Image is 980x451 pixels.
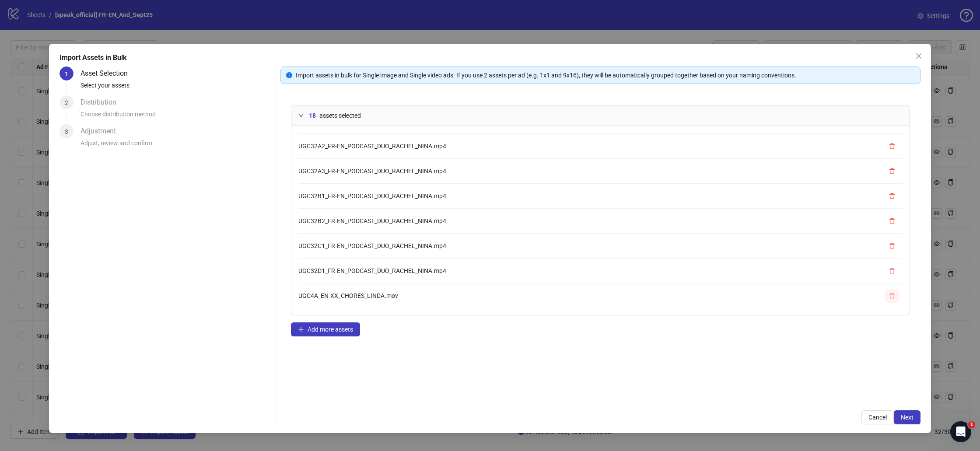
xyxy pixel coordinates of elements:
[298,326,304,332] span: plus
[291,322,360,336] button: Add more assets
[298,143,446,150] span: UGC32A2_FR-EN_PODCAST_DUO_RACHEL_NINA.mp4
[80,66,135,80] div: Asset Selection
[286,72,292,78] span: info-circle
[901,414,913,421] span: Next
[65,70,68,77] span: 1
[80,109,273,124] div: Choose distribution method
[889,243,895,249] span: delete
[65,128,68,135] span: 3
[915,52,922,59] span: close
[291,105,910,126] div: 18assets selected
[298,267,446,274] span: UGC32D1_FR-EN_PODCAST_DUO_RACHEL_NINA.mp4
[308,326,353,333] span: Add more assets
[968,421,975,428] span: 1
[889,143,895,149] span: delete
[65,99,68,106] span: 2
[298,242,446,249] span: UGC32C1_FR-EN_PODCAST_DUO_RACHEL_NINA.mp4
[889,193,895,199] span: delete
[298,192,446,199] span: UGC32B1_FR-EN_PODCAST_DUO_RACHEL_NINA.mp4
[80,138,273,153] div: Adjust, review and confirm
[298,217,446,224] span: UGC32B2_FR-EN_PODCAST_DUO_RACHEL_NINA.mp4
[889,168,895,174] span: delete
[894,410,920,424] button: Next
[80,124,123,138] div: Adjustment
[298,168,446,175] span: UGC32A3_FR-EN_PODCAST_DUO_RACHEL_NINA.mp4
[80,95,123,109] div: Distribution
[889,268,895,274] span: delete
[868,414,887,421] span: Cancel
[309,111,316,120] span: 18
[298,292,398,299] span: UGC4A_EN-XX_CHORES_LINDA.mov
[912,49,926,63] button: Close
[319,111,361,120] span: assets selected
[59,52,920,63] div: Import Assets in Bulk
[80,80,273,95] div: Select your assets
[889,293,895,299] span: delete
[861,410,894,424] button: Cancel
[298,113,304,118] span: expanded
[296,70,915,80] div: Import assets in bulk for Single image and Single video ads. If you use 2 assets per ad (e.g. 1x1...
[950,421,971,442] iframe: Intercom live chat
[889,218,895,224] span: delete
